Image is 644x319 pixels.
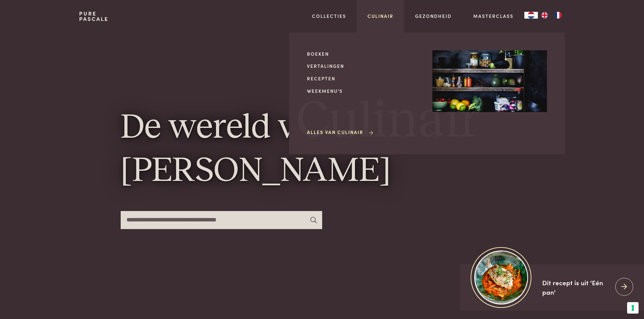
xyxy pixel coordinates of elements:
span: Culinair [296,96,480,147]
a: Weekmenu's [307,87,422,95]
a: Alles van Culinair [307,129,374,136]
button: Uw voorkeuren voor toestemming voor trackingtechnologieën [627,302,639,314]
a: PurePascale [79,11,109,22]
div: Language [524,12,538,19]
img: Culinair [432,50,547,112]
a: https://admin.purepascale.com/wp-content/uploads/2025/08/home_recept_link.jpg Dit recept is uit '... [460,264,644,311]
h1: De wereld van [PERSON_NAME] [121,107,524,193]
div: Dit recept is uit 'Eén pan' [542,278,610,297]
a: Collecties [312,12,346,20]
a: Vertalingen [307,62,422,70]
a: Gezondheid [415,12,452,20]
a: Masterclass [473,12,514,20]
a: Boeken [307,50,422,57]
a: EN [538,12,551,19]
a: NL [524,12,538,19]
ul: Language list [538,12,565,19]
a: Culinair [367,12,393,20]
img: https://admin.purepascale.com/wp-content/uploads/2025/08/home_recept_link.jpg [474,250,528,304]
a: FR [551,12,565,19]
aside: Language selected: Nederlands [524,12,565,19]
a: Recepten [307,75,422,82]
